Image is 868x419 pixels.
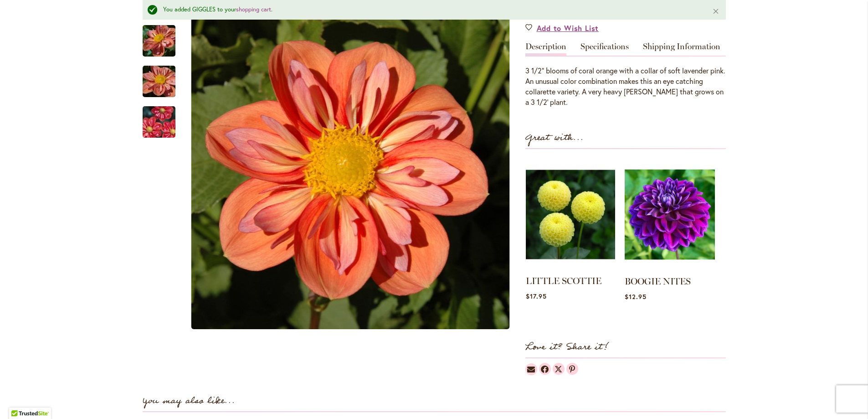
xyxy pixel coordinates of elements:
strong: Love it? Share it! [525,340,609,355]
div: GIGGLES [143,16,185,56]
iframe: Launch Accessibility Center [7,387,32,412]
strong: You may also like... [143,393,235,409]
a: Dahlias on Facebook [539,363,551,375]
img: GIGGLES [126,57,192,106]
a: LITTLE SCOTTIE [526,275,601,286]
img: GIGGLES [126,16,192,65]
a: Add to Wish List [525,23,599,33]
img: LITTLE SCOTTIE [526,159,615,270]
a: shopping cart [236,5,271,13]
a: Specifications [580,42,629,56]
div: Detailed Product Info [525,42,726,107]
img: BOOGIE NITES [625,158,715,271]
a: Dahlias on Pinterest [566,363,578,375]
a: BOOGIE NITES [625,276,691,287]
span: $17.95 [526,292,547,300]
img: GIGGLES [191,10,509,329]
img: GIGGLES [126,100,192,144]
a: Description [525,42,566,56]
span: Add to Wish List [537,23,599,33]
a: Shipping Information [643,42,720,56]
span: $12.95 [625,292,647,301]
strong: Great with... [525,130,584,145]
div: 3 1/2" blooms of coral orange with a collar of soft lavender pink. An unusual color combination m... [525,66,726,107]
a: Dahlias on Twitter [553,363,565,375]
div: GIGGLES [143,56,185,97]
div: GIGGLES [143,97,175,137]
div: You added GIGGLES to your . [163,5,699,14]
